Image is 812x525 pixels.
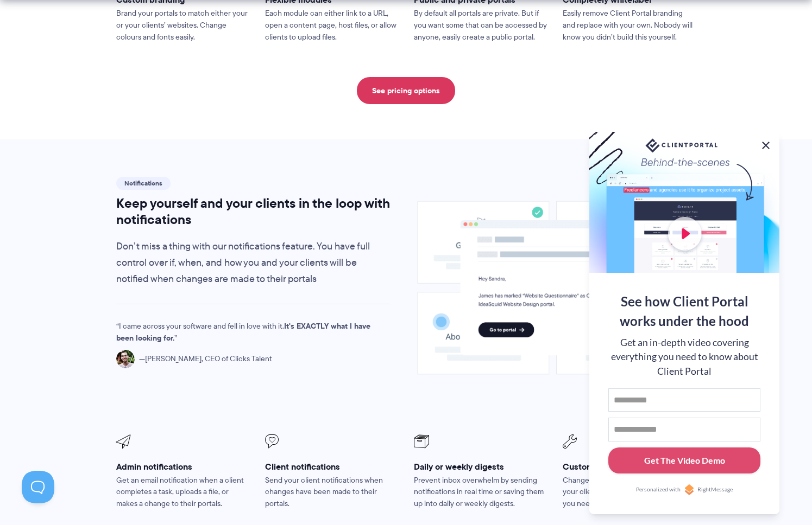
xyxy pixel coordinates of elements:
[265,8,399,43] p: Each module can either link to a URL, open a content page, host files, or allow clients to upload...
[357,77,455,104] a: See pricing options
[563,8,696,43] p: Easily remove Client Portal branding and replace with your own. Nobody will know you didn’t build...
[116,475,250,510] p: Get an email notification when a client completes a task, uploads a file, or makes a change to th...
[608,336,760,379] div: Get an in-depth video covering everything you need to know about Client Portal
[265,461,399,472] h3: Client notifications
[608,484,760,495] a: Personalized withRightMessage
[116,195,391,228] h2: Keep yourself and your clients in the loop with notifications
[636,485,681,494] span: Personalized with
[116,461,250,472] h3: Admin notifications
[265,475,399,510] p: Send your client notifications when changes have been made to their portals.
[684,484,695,495] img: Personalized with RightMessage
[116,177,171,190] span: Notifications
[116,8,250,43] p: Brand your portals to match either your or your clients’ websites. Change colours and fonts easily.
[414,8,547,43] p: By default all portals are private. But if you want some that can be accessed by anyone, easily c...
[414,461,547,472] h3: Daily or weekly digests
[644,454,725,467] div: Get The Video Demo
[116,321,372,344] p: I came across your software and fell in love with it.
[139,353,272,365] span: [PERSON_NAME], CEO of Clicks Talent
[563,461,696,472] h3: Customizable settings
[697,485,733,494] span: RightMessage
[608,447,760,474] button: Get The Video Demo
[563,475,696,510] p: Change notification settings so you and your clients only get the notifications you need – and no...
[414,475,547,510] p: Prevent inbox overwhelm by sending notifications in real time or saving them up into daily or wee...
[608,292,760,331] div: See how Client Portal works under the hood
[22,471,54,503] iframe: Toggle Customer Support
[116,239,391,287] p: Don’t miss a thing with our notifications feature. You have full control over if, when, and how y...
[116,320,370,344] strong: It's EXACTLY what I have been looking for.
